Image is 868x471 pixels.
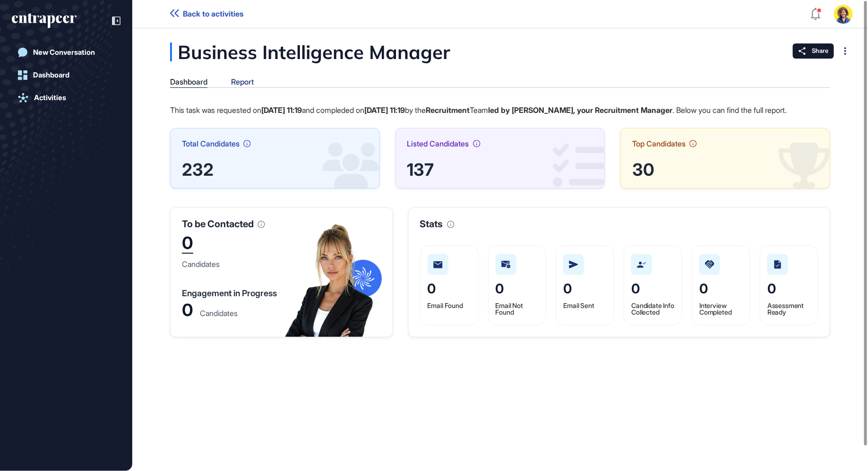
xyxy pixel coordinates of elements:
[170,43,545,61] div: Business Intelligence Manager
[182,163,368,177] div: 232
[699,301,732,316] span: Interview Completed
[420,219,443,229] span: Stats
[631,301,674,316] span: Candidate Info Collected
[182,234,193,254] div: 0
[812,47,828,55] span: Share
[699,281,708,297] span: 0
[569,261,578,268] img: mail-sent.2f0bcde8.svg
[200,309,238,317] div: Candidates
[182,260,220,268] div: Candidates
[182,140,240,147] span: Total Candidates
[433,261,443,268] img: mail-found.beeca5f9.svg
[563,301,594,309] span: Email Sent
[834,5,853,24] img: user-avatar
[170,104,830,116] p: This task was requested on and compleded on by the Team . Below you can find the full report.
[407,163,593,177] div: 137
[231,77,254,86] div: Report
[632,163,818,177] div: 30
[170,9,243,18] a: Back to activities
[501,261,511,268] img: mail-not-found.6d6f3542.svg
[407,140,469,147] span: Listed Candidates
[261,105,302,115] strong: [DATE] 11:19
[767,301,804,316] span: Assessment Ready
[767,281,776,297] span: 0
[182,303,193,317] div: 0
[426,105,470,115] strong: Recruitment
[705,260,714,269] img: interview-completed.2e5fb22e.svg
[183,9,243,18] span: Back to activities
[496,281,504,297] span: 0
[631,281,640,297] span: 0
[774,260,782,269] img: assessment-ready.310c9921.svg
[428,301,463,309] span: Email Found
[33,71,69,79] div: Dashboard
[182,219,254,229] span: To be Contacted
[637,262,646,268] img: candidate-info-collected.0d179624.svg
[12,43,120,62] a: New Conversation
[364,105,405,115] strong: [DATE] 11:19
[632,140,686,147] span: Top Candidates
[170,77,207,86] div: Dashboard
[496,301,524,316] span: Email Not Found
[34,94,66,102] div: Activities
[12,66,120,85] a: Dashboard
[488,105,672,115] strong: led by [PERSON_NAME], your Recruitment Manager
[12,13,77,28] div: entrapeer-logo
[182,289,277,298] div: Engagement in Progress
[12,88,120,107] a: Activities
[428,281,436,297] span: 0
[563,281,572,297] span: 0
[33,48,95,57] div: New Conversation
